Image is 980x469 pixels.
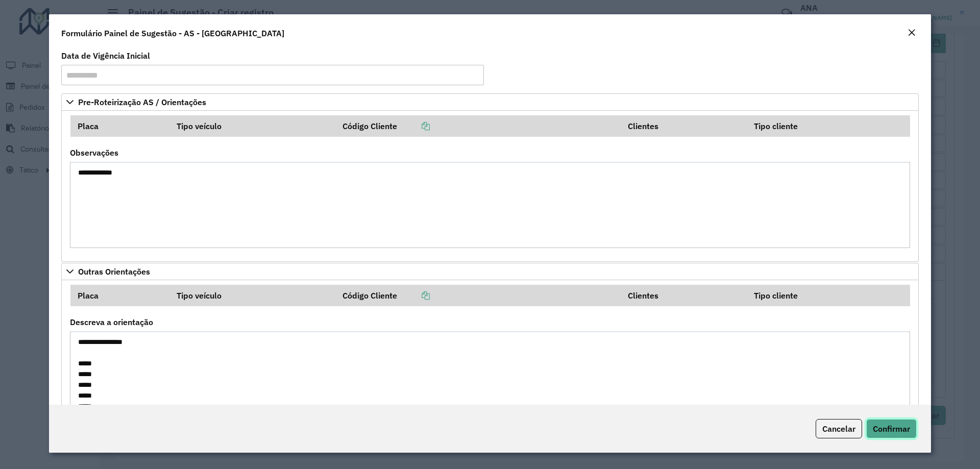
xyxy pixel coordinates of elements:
th: Tipo cliente [747,285,910,306]
a: Pre-Roteirização AS / Orientações [61,93,919,111]
th: Código Cliente [335,285,621,306]
button: Cancelar [816,419,862,438]
button: Close [904,27,919,40]
label: Data de Vigência Inicial [61,50,150,62]
th: Clientes [621,115,747,137]
label: Descreva a orientação [70,316,153,328]
a: Copiar [397,121,430,131]
a: Outras Orientações [61,263,919,280]
div: Outras Orientações [61,280,919,431]
span: Confirmar [873,424,910,434]
div: Pre-Roteirização AS / Orientações [61,111,919,262]
th: Tipo cliente [747,115,910,137]
th: Código Cliente [335,115,621,137]
th: Placa [70,115,169,137]
h4: Formulário Painel de Sugestão - AS - [GEOGRAPHIC_DATA] [61,27,284,39]
th: Tipo veículo [169,115,335,137]
span: Outras Orientações [78,267,150,276]
th: Tipo veículo [169,285,335,306]
th: Clientes [621,285,747,306]
label: Observações [70,146,118,159]
a: Copiar [397,290,430,301]
span: Pre-Roteirização AS / Orientações [78,98,206,106]
button: Confirmar [866,419,917,438]
span: Cancelar [822,424,855,434]
em: Fechar [908,29,916,37]
th: Placa [70,285,169,306]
